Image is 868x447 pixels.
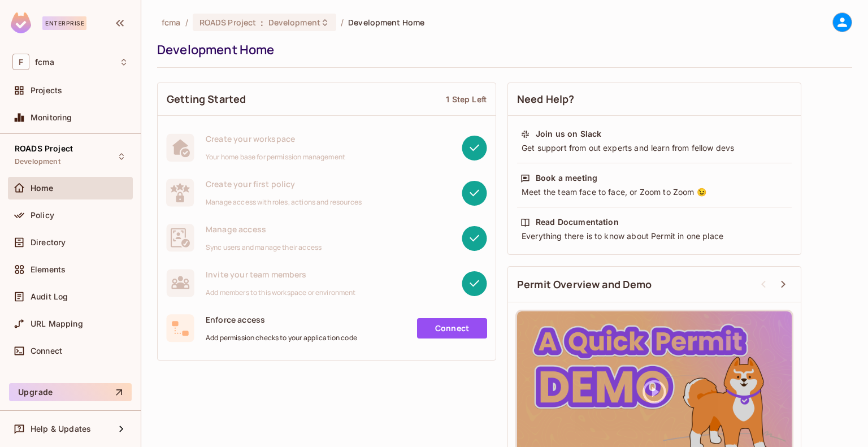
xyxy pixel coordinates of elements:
span: ROADS Project [15,144,73,153]
span: Manage access with roles, actions and resources [206,198,362,207]
span: the active workspace [162,17,181,28]
li: / [185,17,188,28]
span: Enforce access [206,314,357,325]
span: Workspace: fcma [35,58,54,67]
span: Audit Log [31,292,68,301]
button: Upgrade [9,383,132,401]
span: Need Help? [517,92,575,106]
span: Getting Started [167,92,246,106]
span: F [12,54,29,70]
div: Everything there is to know about Permit in one place [520,231,788,242]
div: Read Documentation [536,216,619,228]
span: Home [31,184,54,193]
span: URL Mapping [31,319,83,328]
span: Manage access [206,224,322,235]
span: Create your workspace [206,133,345,144]
span: Elements [31,265,66,274]
a: Connect [417,318,487,338]
span: Development Home [348,17,424,28]
div: Enterprise [42,16,86,30]
span: : [260,18,264,27]
span: Your home base for permission management [206,153,345,162]
div: Book a meeting [536,172,597,184]
span: Development [15,157,60,166]
div: Join us on Slack [536,128,601,140]
span: Projects [31,86,62,95]
span: Development [268,17,320,28]
span: Help & Updates [31,424,91,433]
span: Sync users and manage their access [206,243,322,252]
span: Create your first policy [206,179,362,189]
span: Add permission checks to your application code [206,333,357,342]
span: Directory [31,238,66,247]
div: Meet the team face to face, or Zoom to Zoom 😉 [520,186,788,198]
span: Add members to this workspace or environment [206,288,356,297]
span: Permit Overview and Demo [517,277,652,292]
span: Invite your team members [206,269,356,280]
div: Get support from out experts and learn from fellow devs [520,142,788,154]
img: SReyMgAAAABJRU5ErkJggg== [11,12,31,33]
span: Monitoring [31,113,72,122]
span: ROADS Project [199,17,257,28]
li: / [341,17,344,28]
span: Policy [31,211,54,220]
div: 1 Step Left [446,94,487,105]
div: Development Home [157,41,847,58]
span: Connect [31,346,62,355]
